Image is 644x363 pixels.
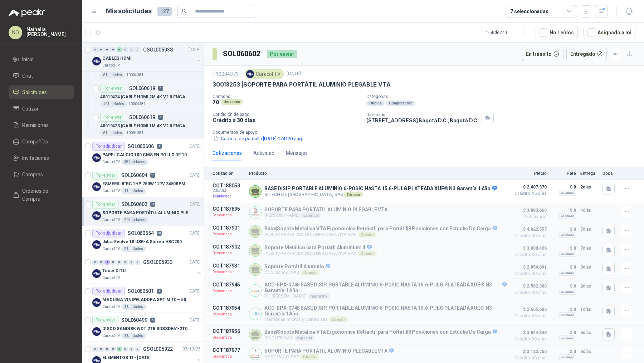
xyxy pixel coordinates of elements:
[264,348,394,354] p: SOPORTE PARA PORTÁTIL ALUMINIO PLEGABLE VTA
[9,118,74,132] a: Remisiones
[92,211,101,220] img: Company Logo
[559,354,576,360] div: Incluido
[366,94,641,99] p: Categorías
[92,47,98,52] div: 0
[22,121,49,129] span: Remisiones
[150,318,155,323] p: 5
[189,143,201,150] p: [DATE]
[223,48,261,59] h3: SOL060602
[104,347,110,352] div: 0
[486,27,530,38] div: 1 - 50 de 240
[82,226,204,255] a: Por adjudicarSOL06055410[DATE] Company LogoJabra Evolve 10 USB-A Stereo HSC200Caracol TV2 Unidades
[121,202,147,207] p: SOL060602
[98,47,104,52] div: 0
[213,334,245,341] p: Descartada
[135,347,140,352] div: 0
[511,347,547,356] span: $ 3.123.750
[264,317,507,322] p: memorias micros y partes sas
[102,333,120,339] p: Caracol TV
[22,154,49,162] span: Invitaciones
[213,328,245,334] p: COT187956
[551,183,576,191] p: $ 0
[249,207,261,219] img: Company Logo
[143,47,173,52] p: GSOL005938
[213,193,245,200] p: Adjudicada
[126,130,143,136] p: 10004381
[121,246,146,252] div: 2 Unidades
[182,9,187,14] span: search
[102,296,186,303] p: MAQUINA VINIPELADORA SPT M 10 – 50
[580,206,598,215] p: 4 días
[189,201,201,208] p: [DATE]
[366,112,479,117] p: Dirección
[129,47,134,52] div: 0
[551,225,576,234] p: $ 0
[9,151,74,165] a: Invitaciones
[511,191,547,196] span: Crédito 45 días
[121,217,148,223] div: 70 Unidades
[102,55,132,62] p: CABLES HDMI
[123,260,128,265] div: 0
[300,354,319,360] div: Directo
[559,232,576,238] div: Incluido
[580,171,598,176] p: Entrega
[92,347,98,352] div: 0
[102,354,150,361] p: ELEMENTOS TI - [DATE]
[102,304,120,310] p: Caracol TV
[189,46,201,53] p: [DATE]
[111,47,116,52] div: 0
[213,231,245,238] p: Descartada
[511,263,547,271] span: $ 2.854.691
[100,123,189,129] p: 40019433 | CABLE HDMI 1M 4K V2.0 ENCAUCHETADO
[264,329,497,335] p: Base|Sopote Metálica VTA Ergonómica Retráctil para Portátil|8 Posiciones con Estuche De Carga
[158,86,163,91] p: 4
[551,305,576,314] p: $ 0
[189,259,201,266] p: [DATE]
[264,226,497,232] p: Base|Sopote Metálica VTA Ergonómica Retráctil para Portátil|8 Posiciones con Estuche De Carga
[213,288,245,295] p: Descartada
[92,327,101,336] img: Company Logo
[100,101,127,107] div: 10 Unidades
[189,288,201,295] p: [DATE]
[128,101,146,107] p: 10004381
[559,312,576,318] div: Incluido
[249,308,261,320] img: Company Logo
[294,335,315,341] div: Especial
[189,317,201,324] p: [DATE]
[559,335,576,341] div: Incluido
[264,305,507,317] p: ACC-BPX-0746 BASE DISIP. PORTABLE ALUMINIO 6-POSIC HASTA 15.6-PULG PLATEADA XUE® N3 Garantía 1 Año
[511,337,547,341] span: Crédito 30 días
[82,197,204,226] a: Por enviarSOL06060214[DATE] Company LogoSOPORTE PARA PORTÁTIL ALUMINIO PLEGABLE VTACaracol TV70 U...
[264,207,387,212] p: SOPORTE PARA PORTÁTIL ALUMINIO PLEGABLE VTA
[189,172,201,179] p: [DATE]
[213,81,390,88] p: 30013253 | SOPORTE PARA PORTÁTIL ALUMINIO PLEGABLE VTA
[9,9,45,17] img: Logo peakr
[102,246,120,252] p: Caracol TV
[511,171,547,176] p: Precio
[580,305,598,314] p: 1 días
[264,186,497,192] p: BASE DISIP. PORTABLE ALUMINIO 6-POSIC HASTA 15.6-PULG PLATEADA XUE® N3 Garantía 1 Año
[301,212,321,218] div: Especial
[344,192,363,197] div: Directo
[128,289,154,294] p: SOL060501
[366,100,385,106] div: Oficina
[104,260,110,265] div: 4
[213,212,245,219] p: Descartada
[102,217,120,223] p: Caracol TV
[366,117,479,123] p: [STREET_ADDRESS] Bogotá D.C. , Bogotá D.C.
[102,63,120,68] p: Caracol TV
[123,347,128,352] div: 0
[92,287,125,295] div: Por adjudicar
[22,187,67,203] span: Órdenes de Compra
[551,347,576,356] p: $ 0
[511,328,547,337] span: $ 3.844.848
[129,260,134,265] div: 0
[102,275,120,281] p: Caracol TV
[511,215,547,219] span: Anticipado
[189,230,201,237] p: [DATE]
[106,6,152,16] h1: Mis solicitudes
[511,305,547,314] span: $ 2.665.600
[117,260,122,265] div: 0
[128,144,154,149] p: SOL060606
[121,333,146,339] div: 1 Unidades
